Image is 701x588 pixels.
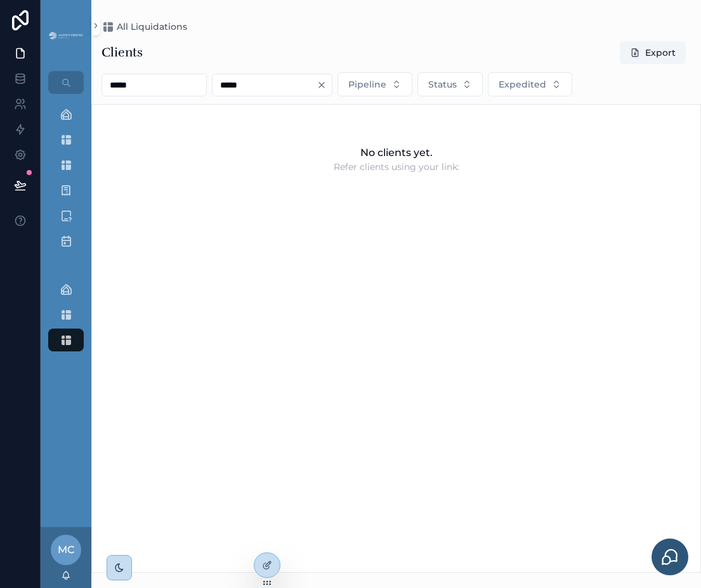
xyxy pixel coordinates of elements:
button: Clear [317,80,332,90]
span: MC [58,542,74,558]
span: Status [428,78,457,91]
button: Select Button [417,72,483,96]
span: Pipeline [348,78,386,91]
h1: Clients [102,44,143,62]
h2: No clients yet. [360,145,433,160]
button: Export [620,41,686,64]
span: Expedited [499,78,546,91]
button: Select Button [488,72,572,96]
button: Select Button [337,72,412,96]
a: All Liquidations [102,20,187,33]
span: All Liquidations [117,20,187,33]
img: App logo [48,30,84,41]
div: scrollable content [41,94,91,368]
span: Refer clients using your link: [334,160,459,173]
